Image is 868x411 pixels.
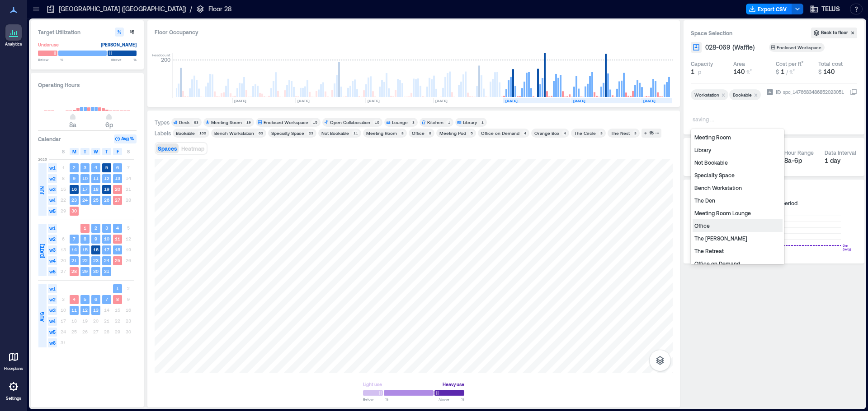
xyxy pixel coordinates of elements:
span: w2 [48,235,57,244]
button: TELUS [807,2,843,16]
button: Avg % [114,134,137,143]
text: 23 [71,197,77,203]
div: Specialty Space [271,130,304,136]
div: 3 [410,120,416,125]
div: Meeting Room [366,130,397,136]
text: 11 [115,236,120,241]
text: 17 [104,247,109,252]
text: 12 [104,175,109,181]
span: JUN [38,186,46,194]
div: Meeting Pod [439,130,466,136]
text: 6 [116,165,119,170]
text: 19 [104,186,109,192]
text: [DATE] [505,98,518,103]
div: 3 [632,130,638,136]
span: w3 [48,306,57,315]
span: w5 [48,207,57,216]
text: 23 [93,258,99,263]
div: Bench Workstation [693,181,783,194]
text: 13 [115,175,120,181]
span: Below % [38,57,63,62]
p: saving ... [693,115,759,125]
div: 23 [307,130,315,136]
a: Settings [3,376,24,404]
div: Total cost [818,60,843,67]
div: 1 day [825,156,858,165]
text: 8 [84,236,86,241]
text: 27 [115,197,120,203]
div: Hour Range [784,149,814,156]
span: $ [818,69,821,75]
text: [DATE] [297,98,310,103]
div: Area [733,60,745,67]
span: w3 [48,245,57,254]
div: Heavy use [443,380,464,389]
span: Above % [439,397,464,402]
div: Workstation [694,92,719,98]
span: w3 [48,185,57,194]
div: Types [155,119,170,126]
span: S [127,148,130,155]
div: Bookable [176,130,195,136]
text: 22 [82,258,88,263]
span: T [105,148,108,155]
text: [DATE] [368,98,380,103]
text: 16 [71,186,77,192]
span: w4 [48,256,57,265]
text: 14 [71,247,77,252]
div: Lounge [392,119,408,125]
span: 6p [105,121,113,129]
div: Desk [179,119,189,125]
button: 15 [642,129,661,138]
div: The Den [693,194,783,207]
div: 11 [352,130,359,136]
span: 140 [733,68,745,75]
p: Analytics [5,42,22,47]
div: Office [412,130,425,136]
span: S [62,148,65,155]
button: Enclosed Workspace [769,43,835,52]
span: [DATE] [38,244,46,258]
div: Capacity [691,60,713,67]
span: 028-069 (Waffle) [705,43,755,52]
text: 6 [94,296,97,302]
span: p [698,68,701,75]
text: 25 [93,197,99,203]
span: F [117,148,119,155]
text: 18 [93,186,99,192]
span: w5 [48,267,57,276]
div: Office on Demand [693,257,783,270]
div: 63 [257,130,264,136]
a: Analytics [2,22,25,50]
span: 1 [691,67,694,76]
span: 1 [781,68,784,75]
span: w5 [48,328,57,337]
div: 15 [311,120,319,125]
text: 28 [71,268,77,274]
text: 2 [73,165,75,170]
text: [DATE] [435,98,448,103]
text: 5 [84,296,86,302]
text: 11 [71,307,77,313]
text: 7 [73,236,75,241]
div: 5 [469,130,474,136]
div: 1 [446,120,452,125]
div: Floor Occupancy [155,28,673,37]
div: Data Interval [825,149,856,156]
div: Enclosed Workspace [777,44,823,51]
span: w6 [48,338,57,347]
text: 1 [116,286,119,291]
div: Not Bookable [693,156,783,169]
button: 028-069 (Waffle) [705,43,765,52]
div: 3 [599,130,604,136]
div: Bench Workstation [214,130,254,136]
text: 10 [82,175,88,181]
div: Cost per ft² [776,60,803,67]
span: w2 [48,295,57,304]
div: Orange Box [534,130,559,136]
div: Office [693,219,783,232]
div: Enclosed Workspace [264,119,308,125]
p: Floorplans [4,366,23,371]
text: 9 [94,236,97,241]
div: Meeting Room [211,119,242,125]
